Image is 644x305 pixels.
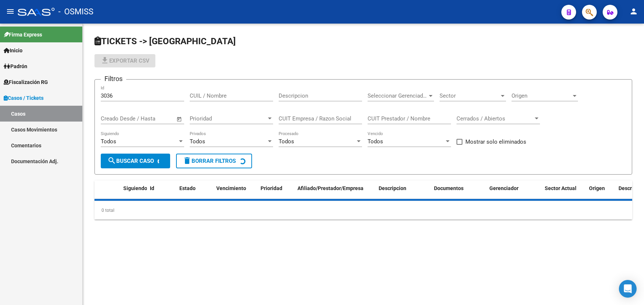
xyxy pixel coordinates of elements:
span: Todos [368,138,383,145]
span: Todos [279,138,294,145]
span: Afiliado/Prestador/Empresa [297,185,364,191]
datatable-header-cell: Origen [586,180,616,205]
span: Estado [179,185,196,191]
datatable-header-cell: Estado [176,180,213,205]
datatable-header-cell: Gerenciador [486,180,542,205]
div: Open Intercom Messenger [619,280,637,298]
datatable-header-cell: Vencimiento [213,180,258,205]
span: Siguiendo [123,185,147,191]
span: Buscar Caso [107,158,154,164]
span: Exportar CSV [100,57,149,64]
datatable-header-cell: Sector Actual [542,180,586,205]
button: Borrar Filtros [176,154,252,168]
span: Vencimiento [216,185,246,191]
span: Casos / Tickets [4,94,44,102]
span: Id [150,185,154,191]
datatable-header-cell: Documentos [431,180,486,205]
datatable-header-cell: Afiliado/Prestador/Empresa [295,180,376,205]
span: Padrón [4,62,27,70]
span: - OSMISS [58,4,93,20]
span: Documentos [434,185,464,191]
datatable-header-cell: Prioridad [258,180,295,205]
span: Origen [589,185,605,191]
span: Prioridad [190,115,266,122]
mat-icon: person [629,7,638,16]
input: Fecha fin [137,115,173,122]
mat-icon: menu [6,7,15,16]
button: Exportar CSV [94,54,155,67]
span: Sector [440,92,499,99]
div: 0 total [94,201,632,220]
datatable-header-cell: Siguiendo [120,180,147,205]
datatable-header-cell: Descripcion [376,180,431,205]
mat-icon: search [107,156,116,165]
button: Open calendar [175,115,184,123]
span: TICKETS -> [GEOGRAPHIC_DATA] [94,36,236,46]
span: Firma Express [4,31,42,39]
mat-icon: file_download [100,56,109,65]
span: Fiscalización RG [4,78,48,86]
span: Cerrados / Abiertos [457,115,533,122]
span: Sector Actual [545,185,576,191]
input: Fecha inicio [101,115,131,122]
span: Seleccionar Gerenciador [368,92,427,99]
span: Borrar Filtros [183,158,236,164]
span: Todos [101,138,116,145]
span: Prioridad [261,185,282,191]
button: Buscar Caso [101,154,170,168]
mat-icon: delete [183,156,192,165]
span: Gerenciador [489,185,519,191]
datatable-header-cell: Id [147,180,176,205]
span: Inicio [4,46,23,55]
span: Descripcion [379,185,406,191]
span: Mostrar solo eliminados [465,137,526,146]
span: Origen [512,92,571,99]
h3: Filtros [101,74,126,84]
span: Todos [190,138,205,145]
